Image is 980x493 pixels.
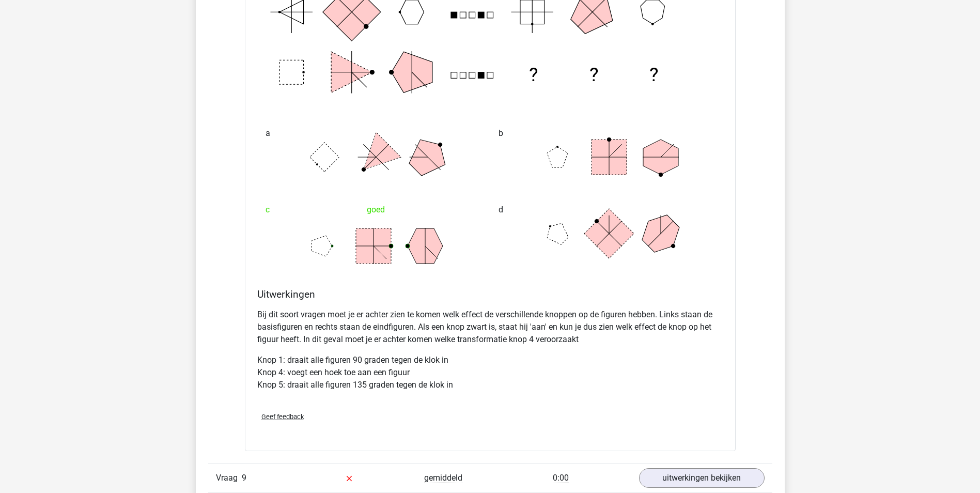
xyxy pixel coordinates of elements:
[266,123,270,144] span: a
[529,63,538,86] text: ?
[257,309,723,346] p: Bij dit soort vragen moet je er achter zien te komen welk effect de verschillende knoppen op de f...
[266,199,482,220] div: goed
[257,354,723,391] p: Knop 1: draait alle figuren 90 graden tegen de klok in Knop 4: voegt een hoek toe aan een figuur ...
[424,473,462,483] span: gemiddeld
[261,413,304,421] span: Geef feedback
[499,123,503,144] span: b
[553,473,569,483] span: 0:00
[589,63,599,86] text: ?
[216,472,242,484] span: Vraag
[499,199,503,220] span: d
[639,468,765,488] a: uitwerkingen bekijken
[266,199,270,220] span: c
[242,473,246,483] span: 9
[649,63,659,86] text: ?
[257,288,723,300] h4: Uitwerkingen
